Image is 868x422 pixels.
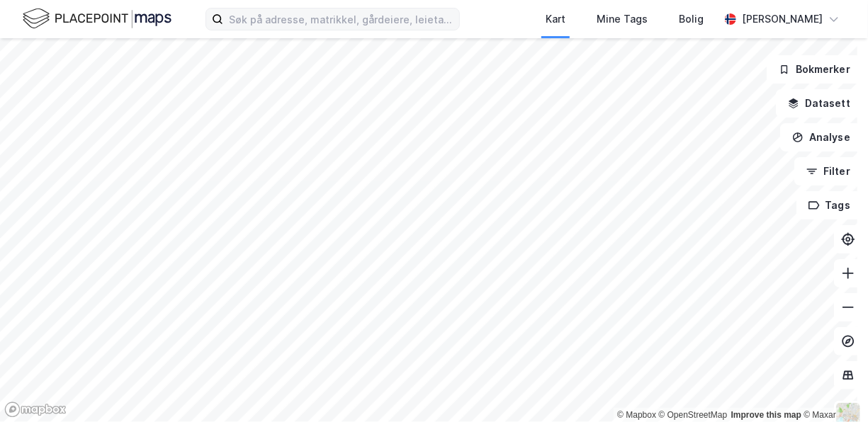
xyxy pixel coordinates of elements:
[546,11,565,28] div: Kart
[797,354,868,422] iframe: Chat Widget
[797,354,868,422] div: Kontrollprogram for chat
[679,11,704,28] div: Bolig
[223,8,459,30] input: Søk på adresse, matrikkel, gårdeiere, leietakere eller personer
[597,11,648,28] div: Mine Tags
[742,11,823,28] div: [PERSON_NAME]
[23,6,171,31] img: logo.f888ab2527a4732fd821a326f86c7f29.svg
